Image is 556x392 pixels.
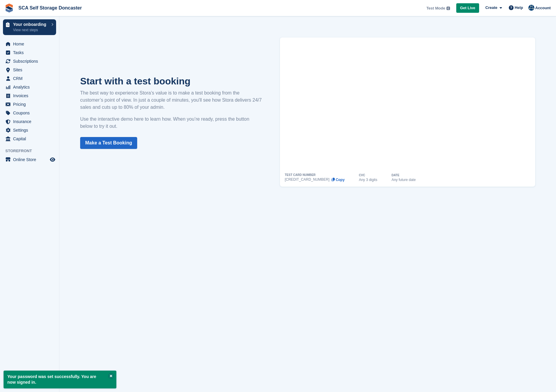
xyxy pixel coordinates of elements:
span: Account [535,5,551,11]
span: Pricing [13,100,49,108]
img: stora-icon-8386f47178a22dfd0bd8f6a31ec36ba5ce8667c1dd55bd0f319d3a0aa187defe.svg [5,4,14,12]
a: menu [3,126,56,134]
span: Online Store [13,155,49,164]
span: Sites [13,66,49,74]
a: SCA Self Storage Doncaster [16,3,84,13]
a: menu [3,92,56,100]
span: Test Mode [426,5,445,11]
div: CVC [359,174,365,177]
a: menu [3,135,56,143]
span: Home [13,40,49,48]
a: Your onboarding View next steps [3,19,56,35]
div: DATE [392,174,399,177]
button: Copy [331,178,345,182]
span: Create [485,5,497,11]
img: icon-info-grey-7440780725fd019a000dd9b08b2336e03edf1995a4989e88bcd33f0948082b44.svg [446,7,450,10]
span: Help [515,5,523,11]
a: menu [3,109,56,117]
span: CRM [13,74,49,83]
div: [CREDIT_CARD_NUMBER] [285,178,330,181]
span: Subscriptions [13,57,49,65]
a: menu [3,74,56,83]
a: menu [3,100,56,108]
a: menu [3,48,56,57]
p: Your onboarding [13,22,48,26]
span: Invoices [13,92,49,100]
div: Any 3 digits [359,178,377,182]
div: Any future date [392,178,416,182]
a: menu [3,155,56,164]
span: Insurance [13,117,49,126]
span: Tasks [13,48,49,57]
p: View next steps [13,27,48,33]
div: TEST CARD NUMBER [285,174,316,177]
a: menu [3,40,56,48]
span: Analytics [13,83,49,91]
a: Get Live [456,3,479,13]
span: Get Live [460,5,475,11]
a: menu [3,117,56,126]
span: Storefront [5,148,59,154]
a: menu [3,57,56,65]
iframe: How to Place a Test Booking [285,37,530,174]
img: Sam Chapman [528,5,534,11]
a: menu [3,66,56,74]
a: Preview store [49,156,56,163]
a: Make a Test Booking [80,137,137,149]
span: Coupons [13,109,49,117]
span: Capital [13,135,49,143]
span: Settings [13,126,49,134]
p: Use the interactive demo here to learn how. When you’re ready, press the button below to try it out. [80,116,262,130]
p: Your password was set successfully. You are now signed in. [4,371,116,388]
strong: Start with a test booking [80,76,191,86]
a: menu [3,83,56,91]
p: The best way to experience Stora’s value is to make a test booking from the customer’s point of v... [80,89,262,111]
